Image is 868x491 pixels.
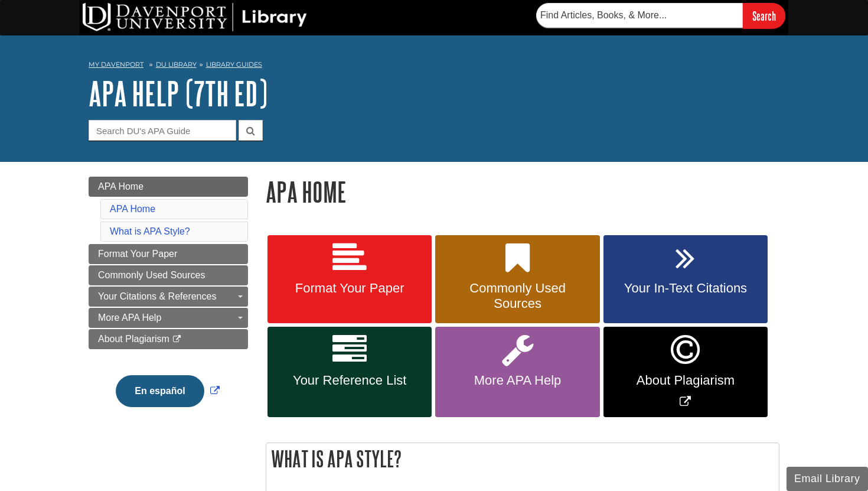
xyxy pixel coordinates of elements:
[89,287,248,307] a: Your Citations & References
[113,386,222,396] a: Link opens in new window
[98,249,177,259] span: Format Your Paper
[444,281,590,311] span: Commonly Used Sources
[110,204,155,214] a: APA Home
[89,244,248,264] a: Format Your Paper
[98,270,205,280] span: Commonly Used Sources
[172,336,182,343] i: This link opens in a new window
[266,443,779,474] h2: What is APA Style?
[603,327,768,417] a: Link opens in new window
[276,373,423,388] span: Your Reference List
[89,329,248,349] a: About Plagiarism
[536,3,785,28] form: Searches DU Library's articles, books, and more
[89,177,248,197] a: APA Home
[444,373,590,388] span: More APA Help
[89,120,236,141] input: Search DU's APA Guide
[89,177,248,427] div: Guide Page Menu
[276,281,423,296] span: Format Your Paper
[435,327,599,417] a: More APA Help
[98,291,216,301] span: Your Citations & References
[89,60,143,70] a: My Davenport
[435,235,599,324] a: Commonly Used Sources
[98,334,169,344] span: About Plagiarism
[98,313,161,323] span: More APA Help
[89,308,248,328] a: More APA Help
[110,226,190,236] a: What is APA Style?
[267,327,432,417] a: Your Reference List
[116,375,204,407] button: En español
[536,3,743,28] input: Find Articles, Books, & More...
[98,181,143,191] span: APA Home
[787,467,868,491] button: Email Library
[267,235,432,324] a: Format Your Paper
[743,3,785,28] input: Search
[266,177,779,207] h1: APA Home
[83,3,307,31] img: DU Library
[89,265,248,285] a: Commonly Used Sources
[89,57,779,76] nav: breadcrumb
[89,75,267,112] a: APA Help (7th Ed)
[612,281,759,296] span: Your In-Text Citations
[156,60,197,69] a: DU Library
[603,235,768,324] a: Your In-Text Citations
[206,60,262,69] a: Library Guides
[612,373,759,388] span: About Plagiarism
